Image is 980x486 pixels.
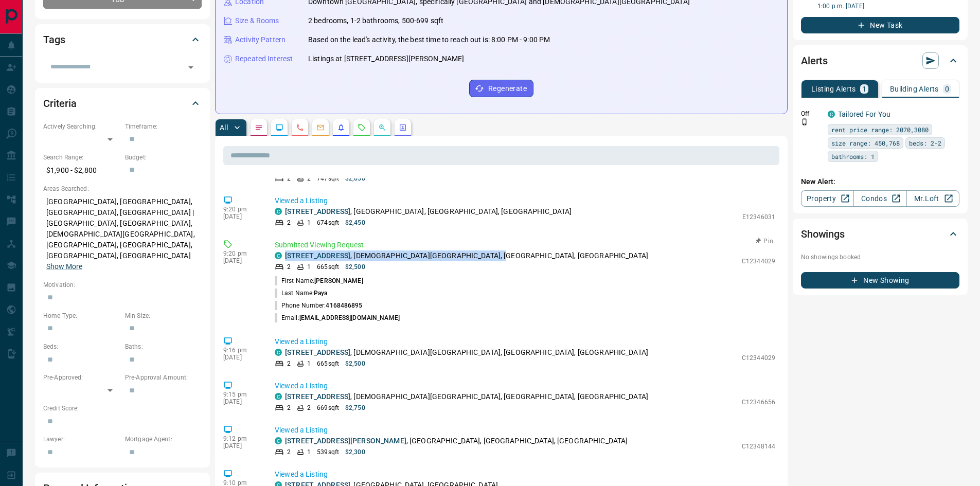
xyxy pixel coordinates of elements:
[125,342,202,351] p: Baths:
[317,218,339,227] p: 674 sqft
[285,348,350,356] a: [STREET_ADDRESS]
[43,184,202,193] p: Areas Searched:
[345,174,365,183] p: $2,650
[223,435,259,442] p: 9:12 pm
[235,53,293,64] p: Repeated Interest
[43,193,202,275] p: [GEOGRAPHIC_DATA], [GEOGRAPHIC_DATA], [GEOGRAPHIC_DATA], [GEOGRAPHIC_DATA] | [GEOGRAPHIC_DATA], [...
[345,359,365,368] p: $2,500
[275,425,775,436] p: Viewed a Listing
[43,122,120,131] p: Actively Searching:
[275,123,283,132] svg: Lead Browsing Activity
[43,435,120,444] p: Lawyer:
[801,48,959,73] div: Alerts
[223,206,259,213] p: 9:20 pm
[831,138,900,148] span: size range: 450,768
[469,80,533,97] button: Regenerate
[838,110,890,118] a: Tailored For You
[906,190,959,207] a: Mr.Loft
[43,31,65,48] h2: Tags
[317,262,339,272] p: 665 sqft
[43,280,202,290] p: Motivation:
[317,403,339,412] p: 669 sqft
[287,262,291,272] p: 2
[184,60,198,75] button: Open
[287,174,291,183] p: 2
[742,353,775,363] p: C12344029
[285,392,350,401] a: [STREET_ADDRESS]
[43,404,202,413] p: Credit Score:
[862,85,866,93] p: 1
[223,257,259,264] p: [DATE]
[235,34,286,45] p: Activity Pattern
[275,393,282,400] div: condos.ca
[399,123,407,132] svg: Agent Actions
[811,85,856,93] p: Listing Alerts
[275,301,363,310] p: Phone Number:
[223,250,259,257] p: 9:20 pm
[43,373,120,382] p: Pre-Approved:
[314,277,363,284] span: [PERSON_NAME]
[801,190,854,207] a: Property
[275,469,775,480] p: Viewed a Listing
[316,123,325,132] svg: Emails
[307,262,311,272] p: 1
[750,237,779,246] button: Pin
[801,176,959,187] p: New Alert:
[345,218,365,227] p: $2,450
[285,207,350,215] a: [STREET_ADDRESS]
[46,261,82,272] button: Show More
[43,91,202,116] div: Criteria
[308,34,550,45] p: Based on the lead's activity, the best time to reach out is: 8:00 PM - 9:00 PM
[801,226,845,242] h2: Showings
[317,174,339,183] p: 747 sqft
[285,391,648,402] p: , [DEMOGRAPHIC_DATA][GEOGRAPHIC_DATA], [GEOGRAPHIC_DATA], [GEOGRAPHIC_DATA]
[817,2,959,11] p: 1:00 p.m. [DATE]
[314,290,327,297] span: Paya
[742,257,775,266] p: C12344029
[43,95,77,112] h2: Criteria
[308,53,464,64] p: Listings at [STREET_ADDRESS][PERSON_NAME]
[223,442,259,449] p: [DATE]
[125,153,202,162] p: Budget:
[307,447,311,457] p: 1
[801,272,959,289] button: New Showing
[287,218,291,227] p: 2
[308,15,443,26] p: 2 bedrooms, 1-2 bathrooms, 500-699 sqft
[801,52,828,69] h2: Alerts
[223,398,259,405] p: [DATE]
[285,437,406,445] a: [STREET_ADDRESS][PERSON_NAME]
[801,17,959,33] button: New Task
[317,359,339,368] p: 665 sqft
[125,311,202,320] p: Min Size:
[345,262,365,272] p: $2,500
[275,276,363,285] p: First Name:
[358,123,366,132] svg: Requests
[43,342,120,351] p: Beds:
[345,403,365,412] p: $2,750
[299,314,400,321] span: [EMAIL_ADDRESS][DOMAIN_NAME]
[275,313,400,322] p: Email:
[43,311,120,320] p: Home Type:
[275,240,775,250] p: Submitted Viewing Request
[287,359,291,368] p: 2
[317,447,339,457] p: 539 sqft
[255,123,263,132] svg: Notes
[43,162,120,179] p: $1,900 - $2,800
[223,391,259,398] p: 9:15 pm
[801,109,822,118] p: Off
[285,206,572,217] p: , [GEOGRAPHIC_DATA], [GEOGRAPHIC_DATA], [GEOGRAPHIC_DATA]
[43,153,120,162] p: Search Range:
[801,253,959,262] p: No showings booked
[742,212,775,222] p: E12346031
[43,27,202,52] div: Tags
[125,122,202,131] p: Timeframe:
[296,123,304,132] svg: Calls
[378,123,386,132] svg: Opportunities
[223,347,259,354] p: 9:16 pm
[275,252,282,259] div: condos.ca
[945,85,949,93] p: 0
[125,435,202,444] p: Mortgage Agent:
[275,289,328,298] p: Last Name:
[223,354,259,361] p: [DATE]
[801,118,808,125] svg: Push Notification Only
